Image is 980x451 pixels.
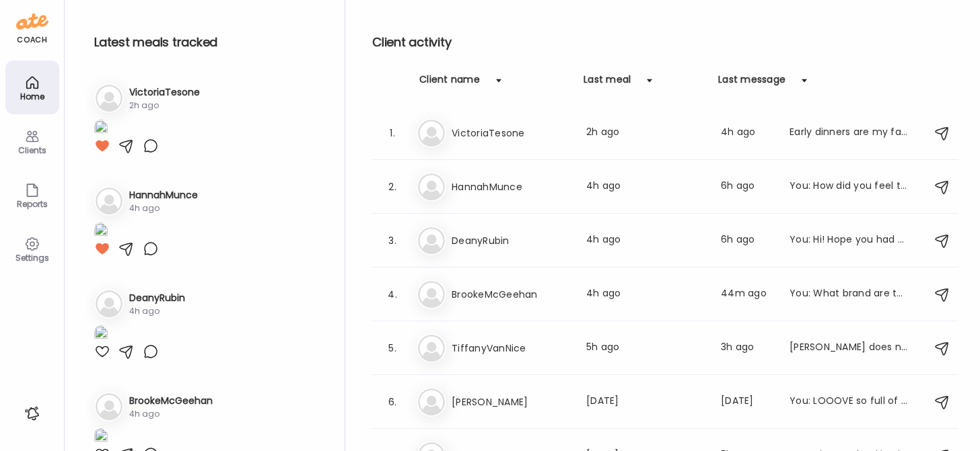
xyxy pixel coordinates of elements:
h3: VictoriaTesone [129,85,200,99]
h3: HannahMunce [452,179,570,195]
h3: TiffanyVanNice [452,340,570,356]
img: images%2FmxiqlkSjOLc450HhRStDX6eBpyy2%2FaunwqWcndB5tvXylKU78%2FUB99JVNzvgLSj015i5bO_1080 [94,120,108,138]
div: 4h ago [586,179,705,195]
div: You: How did you feel this weekend, healthwise and anxiety-wise? [790,179,908,195]
img: images%2FT4hpSHujikNuuNlp83B0WiiAjC52%2FuLtfRnU8UhcDe71KkNU7%2Fztdcf1mRM9rupCeYPXUs_1080 [94,325,108,343]
img: ate [16,11,48,32]
img: bg-avatar-default.svg [418,388,445,415]
div: Home [8,92,57,101]
div: 4h ago [129,305,185,317]
div: Reports [8,200,57,208]
div: Clients [8,146,57,155]
div: 44m ago [721,286,773,302]
div: 4h ago [129,408,213,420]
div: 4h ago [586,286,705,302]
img: bg-avatar-default.svg [418,281,445,308]
div: 3. [384,233,400,249]
div: 6h ago [721,233,773,249]
img: images%2FZKxVoTeUMKWgD8HYyzG7mKbbt422%2FWdtGYX5RBxhMHAfTexik%2FNN299RGKmBSVfBH0G9bj_1080 [94,428,108,446]
div: 5. [384,340,400,356]
h3: DeanyRubin [452,233,570,249]
div: 4h ago [129,202,198,214]
div: Early dinners are my favorite [790,125,908,141]
img: bg-avatar-default.svg [96,188,123,214]
div: coach [17,34,47,46]
img: bg-avatar-default.svg [96,393,123,420]
div: 6h ago [721,179,773,195]
img: bg-avatar-default.svg [418,173,445,200]
h3: DeanyRubin [129,291,185,305]
h3: HannahMunce [129,188,198,202]
div: 2h ago [129,99,200,112]
div: 4h ago [721,125,773,141]
div: 5h ago [586,340,705,356]
div: 2. [384,179,400,195]
img: bg-avatar-default.svg [418,335,445,362]
div: 2h ago [586,125,705,141]
div: [PERSON_NAME] does not make me feel the same. Perhaps bc it’s mixed with a large serving of eggs ... [790,340,908,356]
h3: [PERSON_NAME] [452,394,570,410]
div: Last meal [584,73,631,94]
div: Client name [419,73,480,94]
div: 6. [384,394,400,410]
h3: BrookeMcGeehan [129,394,213,408]
div: [DATE] [586,394,705,410]
img: images%2Fkfkzk6vGDOhEU9eo8aJJ3Lraes72%2Fm31ANOacxaAilIN2uA8R%2FE3YPoqicRu82NlNf0Yz3_1080 [94,222,108,241]
div: Settings [8,253,57,262]
div: You: What brand are these egg bites? I fear a lot of them have ingredients that aren't great so I... [790,286,908,302]
img: bg-avatar-default.svg [418,120,445,147]
div: [DATE] [721,394,773,410]
img: bg-avatar-default.svg [96,85,123,112]
h2: Client activity [372,32,958,52]
div: 4h ago [586,233,705,249]
h3: BrookeMcGeehan [452,286,570,302]
div: 3h ago [721,340,773,356]
h3: VictoriaTesone [452,125,570,141]
img: bg-avatar-default.svg [418,227,445,254]
h2: Latest meals tracked [94,32,323,52]
div: Last message [718,73,785,94]
div: 1. [384,125,400,141]
div: You: LOOOVE so full of nutrients! [790,394,908,410]
div: You: Hi! Hope you had a great weekend! Love that you got that workout in [DATE] morning before th... [790,233,908,249]
div: 4. [384,286,400,302]
img: bg-avatar-default.svg [96,290,123,317]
